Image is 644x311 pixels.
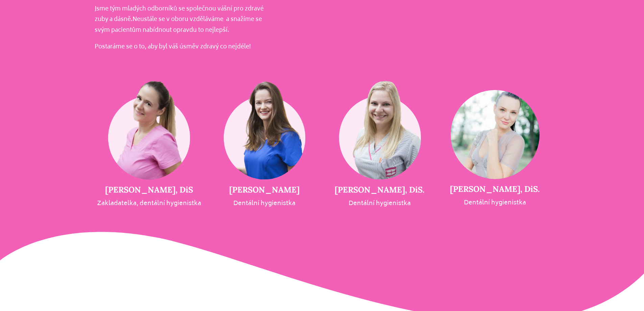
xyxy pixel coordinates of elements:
[95,4,264,25] span: Jsme tým mladých odborníků se společnou vášní pro zdravé zuby a dásně.
[95,4,268,36] p: Neustále se v oboru vzděláváme a snažíme se svým pacientům nabídnout opravdu to nejlepší.
[437,184,553,194] h5: [PERSON_NAME], DiS.
[322,200,437,208] h2: Dentální hygienistka
[207,200,322,208] h2: Dentální hygienistka
[91,200,207,208] h2: Zakladatelka, dentální hygienistka
[95,42,268,53] p: Postaráme se o to, aby byl váš úsměv zdravý co nejdéle!
[437,200,553,207] h2: Dentální hygienistka
[207,185,322,195] h5: [PERSON_NAME]
[322,185,437,195] h5: [PERSON_NAME], DiS.
[91,185,207,195] h5: [PERSON_NAME], DiS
